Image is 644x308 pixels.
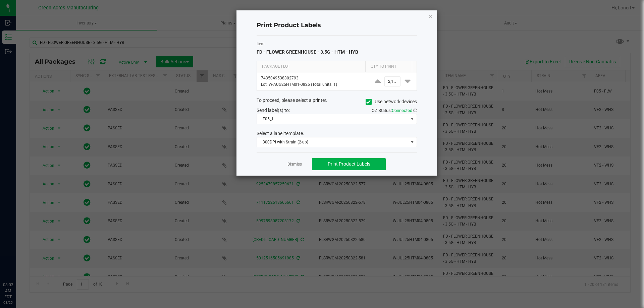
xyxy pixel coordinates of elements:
[261,75,365,81] p: 7435049538802793
[372,108,417,113] span: QZ Status:
[312,158,386,170] button: Print Product Labels
[392,108,412,113] span: Connected
[252,130,422,137] div: Select a label template.
[257,137,408,147] span: 300DPI with Strain (2-up)
[365,61,412,72] th: Qty to Print
[261,81,365,88] p: Lot: W-AUG25HTM01-0825 (Total units: 1)
[366,98,417,105] label: Use network devices
[257,61,365,72] th: Package | Lot
[328,161,370,167] span: Print Product Labels
[257,49,358,55] span: FD - FLOWER GREENHOUSE - 3.5G - HTM - HYB
[7,254,27,274] iframe: Resource center
[257,108,290,113] span: Send label(s) to:
[257,41,417,47] label: Item
[252,97,422,107] div: To proceed, please select a printer.
[257,114,408,124] span: F05_1
[257,21,417,30] h4: Print Product Labels
[20,253,28,261] iframe: Resource center unread badge
[287,162,302,167] a: Dismiss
